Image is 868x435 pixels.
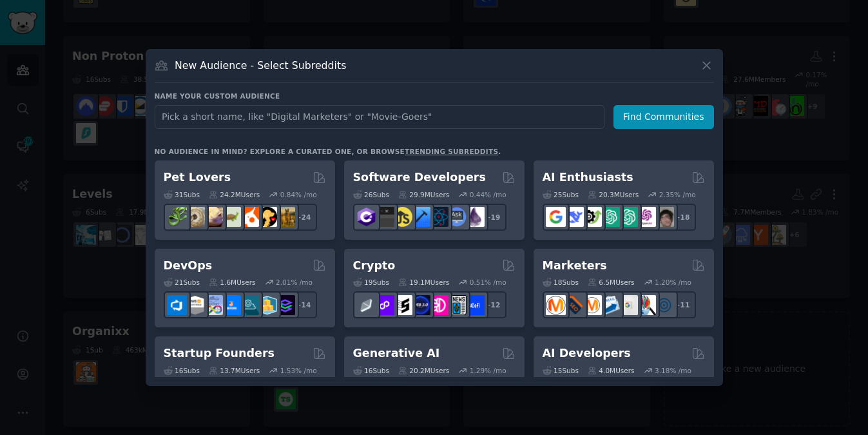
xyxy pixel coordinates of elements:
img: defi_ [465,295,485,315]
div: + 11 [669,291,696,318]
img: learnjavascript [392,207,412,227]
div: + 18 [669,204,696,231]
div: + 19 [479,204,506,231]
img: 0xPolygon [374,295,394,315]
img: ethfinance [356,295,376,315]
div: 24.2M Users [209,190,260,199]
img: csharp [356,207,376,227]
img: turtle [221,207,241,227]
div: 16 Sub s [353,366,389,375]
div: 16 Sub s [164,366,200,375]
img: bigseo [564,295,584,315]
div: 6.5M Users [588,278,635,287]
img: ballpython [185,207,205,227]
img: googleads [618,295,638,315]
div: 1.6M Users [209,278,256,287]
img: MarketingResearch [636,295,656,315]
div: 20.2M Users [398,366,449,375]
h3: New Audience - Select Subreddits [175,59,346,72]
div: 4.0M Users [588,366,635,375]
div: 26 Sub s [353,190,389,199]
img: chatgpt_promptDesign [600,207,620,227]
img: DeepSeek [564,207,584,227]
h2: Software Developers [353,169,486,186]
div: 20.3M Users [588,190,639,199]
div: 1.20 % /mo [655,278,691,287]
img: elixir [465,207,485,227]
div: 15 Sub s [543,366,579,375]
div: + 14 [290,291,317,318]
img: leopardgeckos [203,207,223,227]
img: PetAdvice [257,207,277,227]
button: Find Communities [613,105,714,129]
img: content_marketing [546,295,566,315]
div: + 24 [290,204,317,231]
img: ArtificalIntelligence [654,207,674,227]
h2: AI Developers [543,345,631,362]
div: No audience in mind? Explore a curated one, or browse . [155,147,501,156]
a: trending subreddits [405,148,498,155]
img: iOSProgramming [410,207,430,227]
div: + 12 [479,291,506,318]
img: platformengineering [239,295,259,315]
h2: Startup Founders [164,345,275,362]
div: 29.9M Users [398,190,449,199]
img: PlatformEngineers [275,295,295,315]
div: 0.44 % /mo [470,190,506,199]
div: 21 Sub s [164,278,200,287]
h3: Name your custom audience [155,92,714,101]
img: Emailmarketing [600,295,620,315]
img: dogbreed [275,207,295,227]
div: 1.29 % /mo [470,366,506,375]
div: 19.1M Users [398,278,449,287]
img: Docker_DevOps [203,295,223,315]
img: OpenAIDev [636,207,656,227]
h2: DevOps [164,258,213,274]
h2: Pet Lovers [164,169,231,186]
h2: AI Enthusiasts [543,169,633,186]
img: herpetology [167,207,187,227]
div: 2.01 % /mo [276,278,313,287]
div: 31 Sub s [164,190,200,199]
div: 13.7M Users [209,366,260,375]
img: azuredevops [167,295,187,315]
div: 19 Sub s [353,278,389,287]
img: aws_cdk [257,295,277,315]
h2: Generative AI [353,345,440,362]
div: 0.51 % /mo [470,278,506,287]
img: AWS_Certified_Experts [185,295,205,315]
div: 1.53 % /mo [280,366,317,375]
img: cockatiel [239,207,259,227]
img: ethstaker [392,295,412,315]
img: software [374,207,394,227]
input: Pick a short name, like "Digital Marketers" or "Movie-Goers" [155,105,604,129]
div: 25 Sub s [543,190,579,199]
img: reactnative [429,207,448,227]
img: web3 [410,295,430,315]
div: 2.35 % /mo [659,190,696,199]
img: chatgpt_prompts_ [618,207,638,227]
img: AskComputerScience [447,207,467,227]
img: GoogleGeminiAI [546,207,566,227]
img: CryptoNews [447,295,467,315]
img: AItoolsCatalog [582,207,602,227]
h2: Crypto [353,258,396,274]
div: 18 Sub s [543,278,579,287]
img: AskMarketing [582,295,602,315]
img: DevOpsLinks [221,295,241,315]
img: OnlineMarketing [654,295,674,315]
div: 0.84 % /mo [280,190,317,199]
img: defiblockchain [429,295,448,315]
div: 3.18 % /mo [655,366,691,375]
h2: Marketers [543,258,607,274]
